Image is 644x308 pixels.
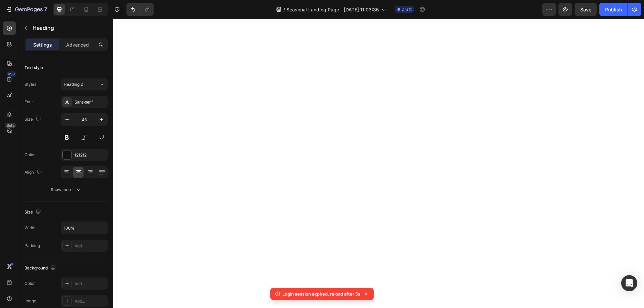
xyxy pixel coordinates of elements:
div: Background [24,264,57,273]
div: 121212 [74,152,106,158]
div: Beta [5,123,16,128]
div: Add... [74,243,106,249]
input: Auto [61,222,107,234]
div: Text style [24,65,43,71]
p: 7 [44,5,47,13]
span: Heading 2 [64,81,83,87]
span: Save [580,7,591,12]
span: / [283,6,285,13]
div: Color [24,281,35,287]
div: Sans-serif [74,99,106,105]
div: Color [24,152,35,158]
span: Draft [401,6,412,12]
p: Heading [33,24,105,32]
button: Publish [599,3,628,16]
div: Show more [51,186,82,193]
div: Size [24,115,42,124]
button: Show more [24,184,108,196]
p: Settings [33,41,52,48]
div: Publish [605,6,622,13]
button: Save [575,3,597,16]
button: 7 [3,3,50,16]
div: Add... [74,298,106,304]
p: Login session expired, reload after 5s [282,291,360,297]
div: Undo/Redo [126,3,154,16]
div: Add... [74,281,106,287]
div: Size [24,208,42,217]
span: Seasonal Landing Page - [DATE] 11:03:35 [286,6,379,13]
div: Image [24,298,36,304]
div: Open Intercom Messenger [621,275,637,291]
div: Font [24,99,33,105]
div: Width [24,225,36,231]
div: Padding [24,243,40,249]
div: 450 [6,71,16,77]
div: Align [24,168,43,177]
button: Heading 2 [61,78,108,90]
iframe: Design area [113,19,644,308]
p: Advanced [66,41,89,48]
div: Styles [24,81,36,87]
